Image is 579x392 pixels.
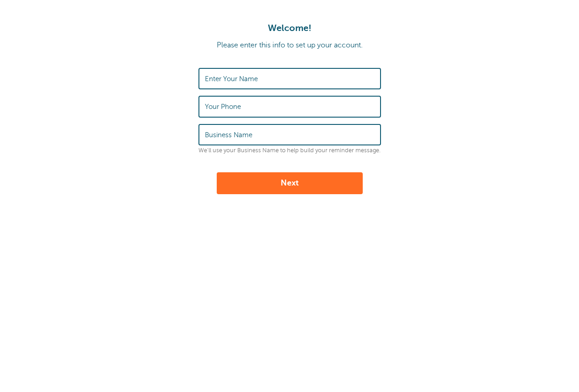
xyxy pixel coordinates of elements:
p: We'll use your Business Name to help build your reminder message. [198,147,381,154]
label: Your Phone [205,103,241,111]
button: Next [217,172,363,194]
h1: Welcome! [9,23,570,34]
label: Business Name [205,131,252,139]
label: Enter Your Name [205,75,258,83]
p: Please enter this info to set up your account. [9,41,570,50]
